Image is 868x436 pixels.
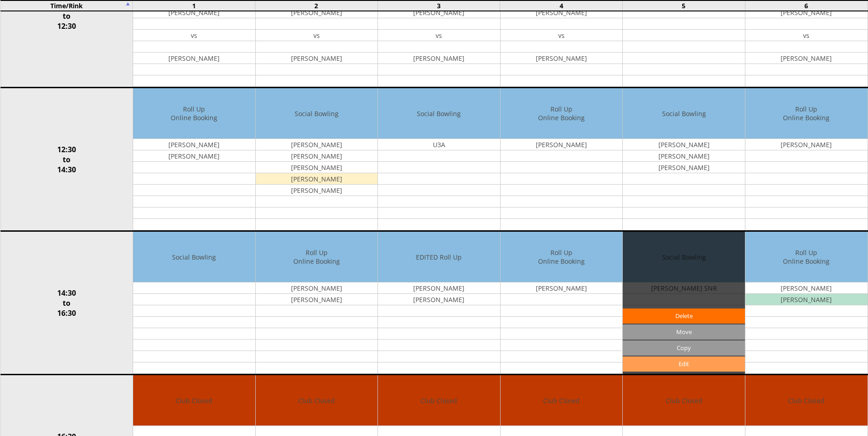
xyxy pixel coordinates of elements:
[745,139,868,150] td: [PERSON_NAME]
[133,150,255,162] td: [PERSON_NAME]
[378,30,500,41] td: vs
[133,7,255,18] td: [PERSON_NAME]
[256,232,378,282] td: Roll Up Online Booking
[133,232,255,282] td: Social Bowling
[256,30,378,41] td: vs
[256,375,378,426] td: Club Closed
[0,88,133,231] td: 12:30 to 14:30
[623,308,745,324] a: Delete
[623,375,745,426] td: Club Closed
[745,53,868,64] td: [PERSON_NAME]
[256,53,378,64] td: [PERSON_NAME]
[256,282,378,294] td: [PERSON_NAME]
[256,185,378,196] td: [PERSON_NAME]
[745,7,868,18] td: [PERSON_NAME]
[256,7,378,18] td: [PERSON_NAME]
[500,0,623,11] td: 4
[133,375,255,426] td: Club Closed
[501,375,623,426] td: Club Closed
[745,0,868,11] td: 6
[623,162,745,173] td: [PERSON_NAME]
[745,282,868,294] td: [PERSON_NAME]
[501,53,623,64] td: [PERSON_NAME]
[378,294,500,305] td: [PERSON_NAME]
[0,231,133,375] td: 14:30 to 16:30
[0,0,133,11] td: Time/Rink
[745,375,868,426] td: Club Closed
[623,150,745,162] td: [PERSON_NAME]
[378,88,500,139] td: Social Bowling
[623,356,745,372] a: Edit
[256,139,378,150] td: [PERSON_NAME]
[623,340,745,356] input: Copy
[256,150,378,162] td: [PERSON_NAME]
[378,139,500,150] td: U3A
[378,232,500,282] td: EDITED Roll Up
[133,53,255,64] td: [PERSON_NAME]
[745,88,868,139] td: Roll Up Online Booking
[501,282,623,294] td: [PERSON_NAME]
[623,324,745,340] input: Move
[377,0,500,11] td: 3
[745,294,868,305] td: [PERSON_NAME]
[501,30,623,41] td: vs
[256,162,378,173] td: [PERSON_NAME]
[501,232,623,282] td: Roll Up Online Booking
[256,88,378,139] td: Social Bowling
[133,139,255,150] td: [PERSON_NAME]
[133,88,255,139] td: Roll Up Online Booking
[623,139,745,150] td: [PERSON_NAME]
[623,0,745,11] td: 5
[378,7,500,18] td: [PERSON_NAME]
[133,30,255,41] td: vs
[623,88,745,139] td: Social Bowling
[133,0,255,11] td: 1
[378,282,500,294] td: [PERSON_NAME]
[745,30,868,41] td: vs
[256,294,378,305] td: [PERSON_NAME]
[501,88,623,139] td: Roll Up Online Booking
[378,375,500,426] td: Club Closed
[378,53,500,64] td: [PERSON_NAME]
[256,173,378,185] td: [PERSON_NAME]
[501,139,623,150] td: [PERSON_NAME]
[745,232,868,282] td: Roll Up Online Booking
[501,7,623,18] td: [PERSON_NAME]
[255,0,377,11] td: 2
